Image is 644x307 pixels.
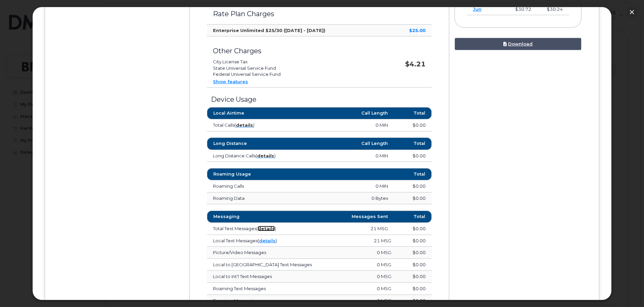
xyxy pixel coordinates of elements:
span: ( ) [258,238,277,243]
span: ( ) [235,122,254,128]
td: $0.00 [394,223,431,235]
td: $0.00 [394,119,431,131]
td: 0 MIN [300,180,394,192]
td: $0.00 [397,259,432,271]
th: Call Length [300,137,394,150]
td: Roaming Data [207,192,300,205]
li: Federal Universal Service Fund [213,71,379,78]
td: $0.00 [397,295,432,307]
th: Long Distance [207,137,300,150]
td: Premium Messaging [207,295,357,307]
td: 0 MSG [357,271,397,283]
td: 0 MIN [300,150,394,162]
a: details [259,238,276,243]
td: Picture/Video Messages [207,247,357,259]
a: Show features [213,79,248,84]
th: Messages Sent [300,211,394,223]
td: 21 MSG [357,235,397,247]
h3: Device Usage [207,96,431,103]
th: Local Airtime [207,107,300,119]
td: $0.00 [397,283,432,295]
span: ( ) [256,153,276,158]
a: details [236,122,253,128]
li: City License Tax [213,59,379,65]
td: 0 MSG [357,259,397,271]
td: $0.00 [394,180,431,192]
li: State Universal Service Fund [213,65,379,71]
span: ( ) [256,226,276,231]
th: Total [394,137,431,150]
td: 21 MSG [300,223,394,235]
th: Roaming Usage [207,168,300,180]
td: $0.00 [394,192,431,205]
th: Call Length [300,107,394,119]
td: 0 MSG [357,247,397,259]
th: Total [394,107,431,119]
td: $0.00 [397,271,432,283]
th: Total [394,211,431,223]
td: Roaming Calls [207,180,300,192]
td: Roaming Text Messages [207,283,357,295]
a: details [258,226,275,231]
a: details [257,153,274,158]
td: Local to [GEOGRAPHIC_DATA] Text Messages [207,259,357,271]
iframe: Messenger Launcher [615,278,639,302]
td: Local to Int'l Text Messages [207,271,357,283]
td: Local Text Messages [207,235,357,247]
td: 0 Bytes [300,192,394,205]
td: Total Calls [207,119,300,131]
td: Total Text Messages [207,223,300,235]
td: $0.00 [397,235,432,247]
td: Long Distance Calls [207,150,300,162]
td: 0 MSG [357,283,397,295]
td: $0.00 [397,247,432,259]
th: Total [394,168,431,180]
th: Messaging [207,211,300,223]
td: $0.00 [394,150,431,162]
strong: $4.21 [405,60,426,68]
td: 0 MIN [300,119,394,131]
td: 0 MSG [357,295,397,307]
